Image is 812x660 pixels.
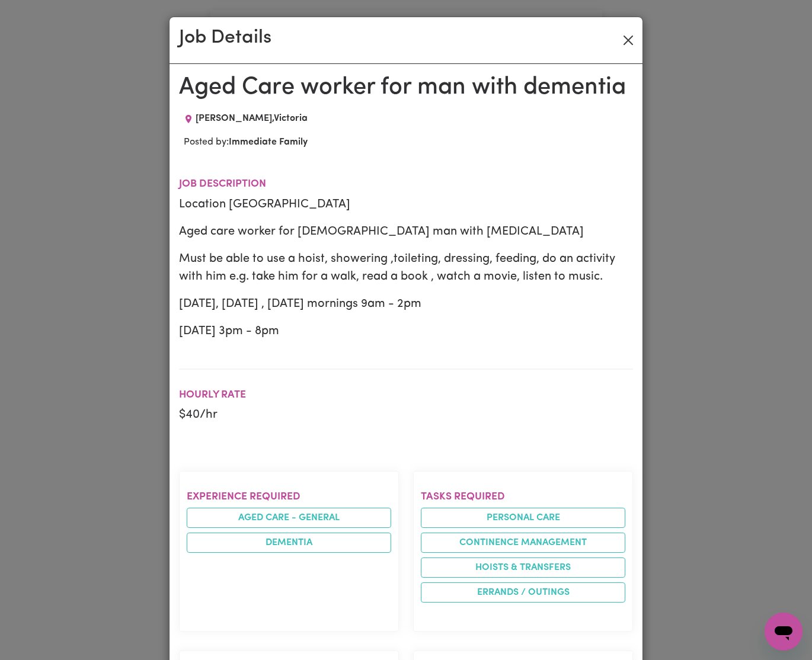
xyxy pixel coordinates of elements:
[179,322,633,340] p: [DATE] 3pm - 8pm
[179,111,312,126] div: Job location: DOREEN, Victoria
[187,533,391,553] li: Dementia
[187,491,391,503] h2: Experience required
[187,508,391,528] li: Aged care - General
[179,223,633,241] p: Aged care worker for [DEMOGRAPHIC_DATA] man with [MEDICAL_DATA]
[421,508,625,528] li: Personal care
[229,137,308,147] b: Immediate Family
[765,613,803,651] iframe: Button to launch messaging window, conversation in progress
[421,533,625,553] li: Continence management
[179,178,633,190] h2: Job description
[179,406,633,424] p: $ 40 /hr
[421,491,625,503] h2: Tasks required
[619,31,638,50] button: Close
[421,582,625,603] li: Errands / Outings
[421,558,625,578] li: Hoists & transfers
[179,27,271,49] h2: Job Details
[184,137,308,147] span: Posted by:
[179,389,633,401] h2: Hourly Rate
[179,295,633,313] p: [DATE], [DATE] , [DATE] mornings 9am - 2pm
[179,73,633,102] h1: Aged Care worker for man with dementia
[179,250,633,286] p: Must be able to use a hoist, showering ,toileting, dressing, feeding, do an activity with him e.g...
[179,196,633,213] p: Location [GEOGRAPHIC_DATA]
[196,114,308,123] span: [PERSON_NAME] , Victoria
